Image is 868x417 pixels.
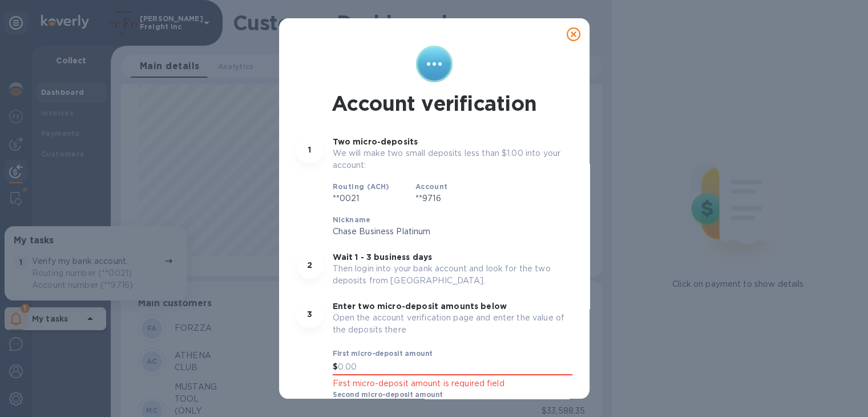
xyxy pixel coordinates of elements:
[333,312,572,336] p: Open the account verification page and enter the value of the deposits there
[333,300,572,312] p: Enter two micro-deposit amounts below
[333,215,371,224] b: Nickname
[333,359,338,376] div: $
[332,91,537,115] h1: Account verification
[333,350,433,357] label: First micro-deposit amount
[333,226,469,238] p: Chase Business Platinum
[308,144,311,155] p: 1
[333,136,572,147] p: Two micro-deposits
[307,259,312,271] p: 2
[333,391,443,398] label: Second micro-deposit amount
[338,359,572,376] input: 0.00
[333,377,572,390] p: First micro-deposit amount is required field
[415,182,448,191] b: Account
[333,182,390,191] b: Routing (ACH)
[333,147,572,171] p: We will make two small deposits less than $1.00 into your account:
[333,251,572,263] p: Wait 1 - 3 business days
[333,263,572,287] p: Then login into your bank account and look for the two deposits from [GEOGRAPHIC_DATA].
[307,308,312,320] p: 3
